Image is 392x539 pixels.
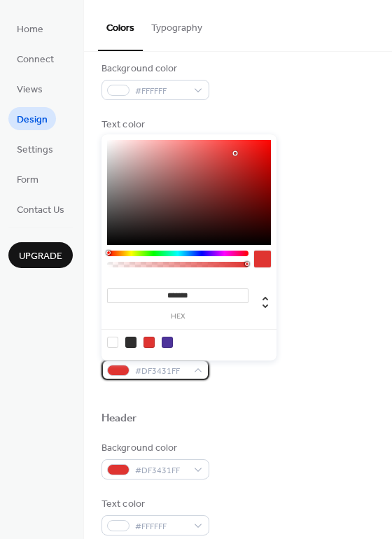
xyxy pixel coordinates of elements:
[8,197,73,220] a: Contact Us
[101,497,206,512] div: Text color
[17,203,64,218] span: Contact Us
[101,62,206,76] div: Background color
[8,77,51,100] a: Views
[17,173,38,188] span: Form
[107,337,118,348] div: rgb(255, 255, 255)
[8,107,56,130] a: Design
[8,47,62,70] a: Connect
[8,137,62,160] a: Settings
[135,519,187,534] span: #FFFFFF
[143,337,155,348] div: rgb(223, 52, 49)
[162,337,173,348] div: rgb(77, 51, 155)
[135,84,187,99] span: #FFFFFF
[101,441,206,456] div: Background color
[107,313,248,321] label: hex
[8,167,47,190] a: Form
[8,242,73,268] button: Upgrade
[19,249,62,264] span: Upgrade
[17,22,43,37] span: Home
[17,83,43,97] span: Views
[17,113,48,127] span: Design
[101,412,137,426] div: Header
[17,143,53,157] span: Settings
[17,52,54,67] span: Connect
[135,364,187,379] span: #DF3431FF
[125,337,136,348] div: rgb(47, 46, 46)
[8,17,52,40] a: Home
[101,118,206,132] div: Text color
[135,463,187,478] span: #DF3431FF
